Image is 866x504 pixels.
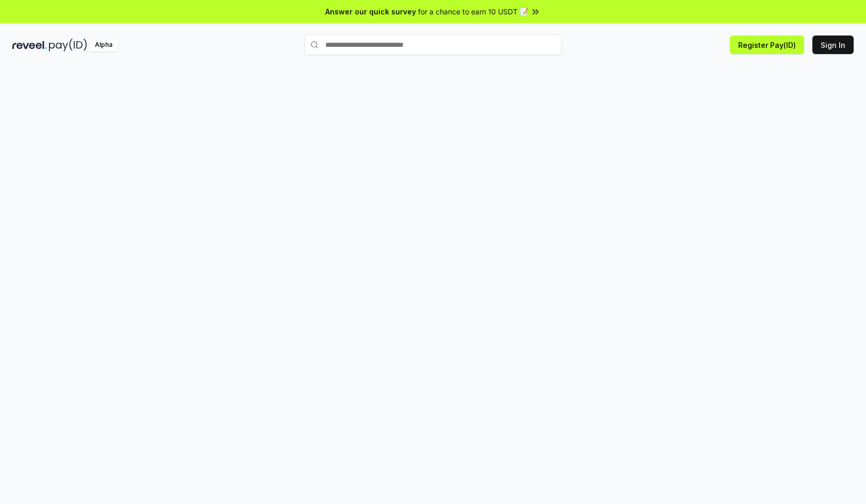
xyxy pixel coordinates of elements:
[730,36,804,54] button: Register Pay(ID)
[418,6,528,17] span: for a chance to earn 10 USDT 📝
[89,39,118,51] div: Alpha
[49,39,87,51] img: pay_id
[812,36,854,54] button: Sign In
[325,6,416,17] span: Answer our quick survey
[12,39,47,51] img: reveel_dark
